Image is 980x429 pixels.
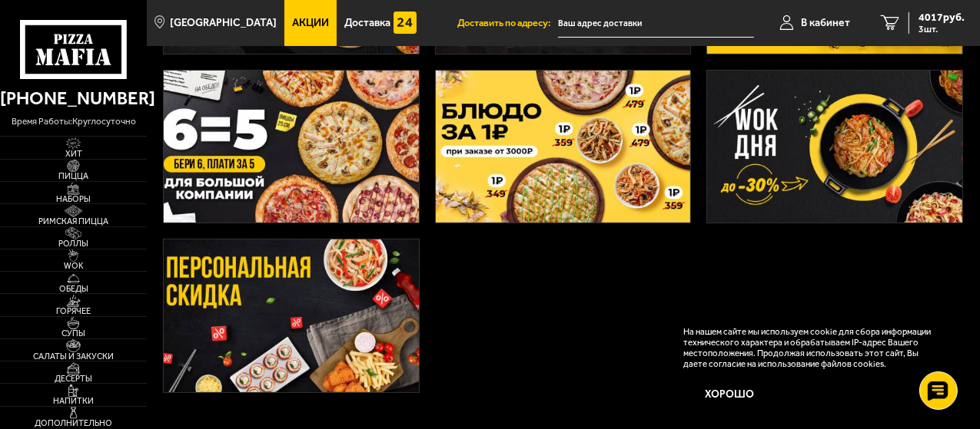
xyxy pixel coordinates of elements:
span: Акции [292,18,329,28]
span: В кабинет [801,18,850,28]
span: Доставить по адресу: [457,18,558,28]
span: 3 шт. [919,25,965,34]
img: 15daf4d41897b9f0e9f617042186c801.svg [394,12,417,35]
input: Ваш адрес доставки [558,9,754,38]
span: 4017 руб. [919,12,965,23]
span: [GEOGRAPHIC_DATA] [171,18,277,28]
span: Доставка [344,18,390,28]
p: На нашем сайте мы используем cookie для сбора информации технического характера и обрабатываем IP... [683,327,942,369]
button: Хорошо [683,379,776,410]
